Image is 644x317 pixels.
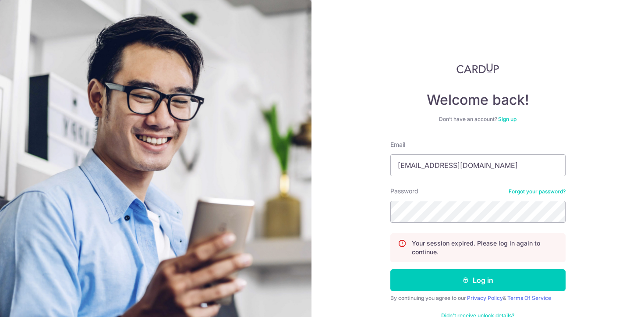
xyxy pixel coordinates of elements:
img: CardUp Logo [456,63,499,74]
p: Your session expired. Please log in again to continue. [412,239,558,256]
a: Forgot your password? [509,188,566,195]
a: Terms Of Service [507,295,551,301]
div: Don’t have an account? [390,116,566,123]
div: By continuing you agree to our & [390,295,566,302]
label: Email [390,140,405,149]
button: Log in [390,269,566,291]
label: Password [390,187,418,196]
input: Enter your Email [390,154,566,176]
a: Sign up [498,116,517,122]
h4: Welcome back! [390,91,566,109]
a: Privacy Policy [467,295,503,301]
